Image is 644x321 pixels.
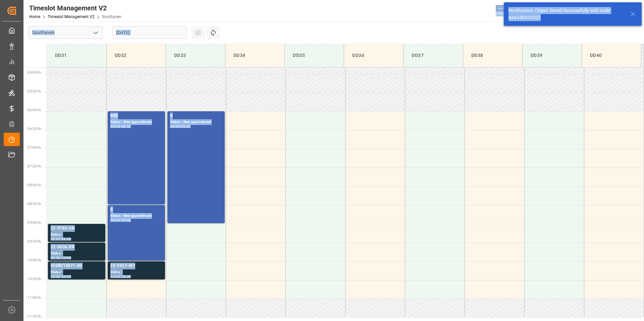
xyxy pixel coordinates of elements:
[28,146,41,149] span: 07:00 Hr
[120,219,121,222] div: -
[28,183,41,187] span: 08:00 Hr
[121,125,131,128] div: 08:30
[170,125,180,128] div: 06:00
[51,269,103,275] div: Status -
[51,251,103,256] div: Status -
[28,26,103,39] input: Type to search/select
[28,258,41,262] span: 10:00 Hr
[28,202,41,206] span: 08:30 Hr
[587,49,636,62] div: DD40
[469,49,517,62] div: DD38
[171,49,220,62] div: DD33
[51,256,60,259] div: 09:30
[409,49,457,62] div: DD37
[112,26,186,39] input: DD.MM.YYYY
[51,275,60,278] div: 10:00
[121,275,131,278] div: 10:30
[28,108,41,112] span: 06:00 Hr
[28,240,41,243] span: 09:30 Hr
[48,14,95,19] a: Timeslot Management V2
[110,219,120,222] div: 08:30
[28,165,41,168] span: 07:30 Hr
[28,221,41,224] span: 09:00 Hr
[28,127,41,131] span: 06:30 Hr
[110,269,162,275] div: Status -
[61,238,71,241] div: 09:30
[51,232,103,238] div: Status -
[60,256,61,259] div: -
[28,71,41,74] span: 05:00 Hr
[170,119,222,125] div: Status - New appointment
[29,3,121,13] div: Timeslot Management V2
[28,89,41,93] span: 05:30 Hr
[51,263,103,269] div: 9208014071-R0
[112,49,160,62] div: DD32
[110,213,162,219] div: Status - New appointment
[90,27,100,38] button: open menu
[51,225,103,232] div: 22-9783-CN
[528,49,576,62] div: DD39
[61,256,71,259] div: 10:00
[110,125,120,128] div: 06:00
[28,296,41,300] span: 11:00 Hr
[28,315,41,318] span: 11:30 Hr
[496,5,519,17] img: Exertis%20JAM%20-%20Email%20Logo.jpg_1722504956.jpg
[28,277,41,281] span: 10:30 Hr
[110,113,162,119] div: 000
[60,238,61,241] div: -
[231,49,279,62] div: DD34
[120,125,121,128] div: -
[120,275,121,278] div: -
[170,113,222,119] div: 0
[110,263,162,269] div: 22-9527-MY
[61,275,71,278] div: 10:30
[121,219,131,222] div: 10:00
[60,275,61,278] div: -
[180,125,181,128] div: -
[110,119,162,125] div: Status - New appointment
[110,206,162,213] div: 0
[51,244,103,251] div: 22-9536-KR
[350,49,398,62] div: DD36
[508,7,624,21] div: Notification: Object Saved Successfully with code aa434b433323
[290,49,338,62] div: DD35
[110,275,120,278] div: 10:00
[52,49,101,62] div: DD31
[29,14,40,19] a: Home
[51,238,60,241] div: 09:00
[181,125,191,128] div: 09:00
